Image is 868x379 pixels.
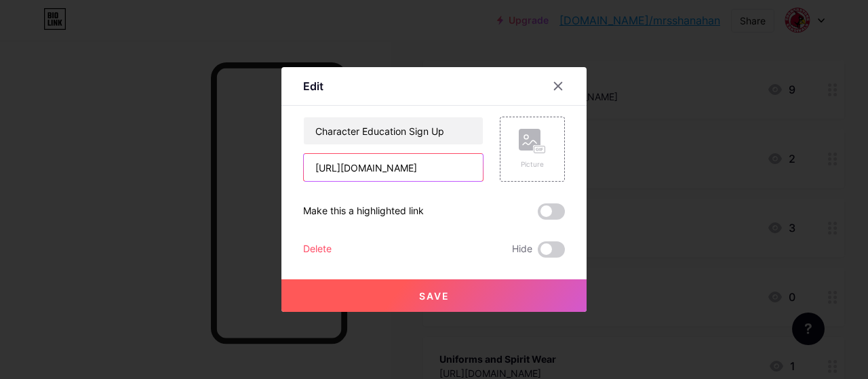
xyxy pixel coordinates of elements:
div: Delete [303,241,332,258]
button: Save [281,279,587,312]
input: URL [304,154,483,181]
div: Make this a highlighted link [303,203,424,220]
div: Edit [303,78,323,94]
span: Save [419,290,450,302]
div: Picture [519,159,546,169]
input: Title [304,117,483,144]
span: Hide [512,241,532,258]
